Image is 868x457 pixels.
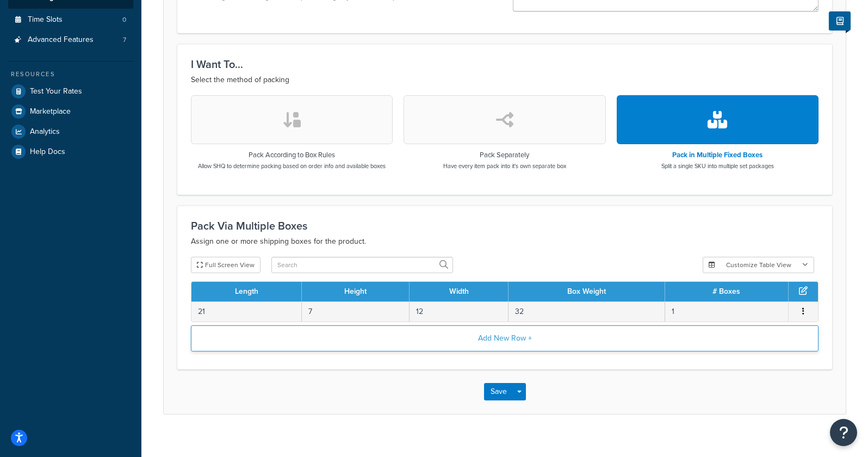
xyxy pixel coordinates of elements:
td: 21 [191,301,302,322]
td: 1 [665,301,789,322]
td: 32 [509,301,665,322]
th: Length [191,282,302,301]
button: Save [484,383,513,400]
td: 12 [410,301,509,322]
a: Analytics [8,122,133,141]
span: Analytics [30,127,60,137]
button: Show Help Docs [829,11,851,30]
th: # Boxes [665,282,789,301]
li: Time Slots [8,10,133,30]
h3: Pack Separately [443,151,566,159]
div: Resources [8,70,133,79]
h3: I Want To... [191,58,819,70]
a: Help Docs [8,142,133,162]
a: Marketplace [8,102,133,121]
span: Test Your Rates [30,87,82,96]
td: 7 [302,301,409,322]
span: Marketplace [30,107,71,116]
h3: Pack Via Multiple Boxes [191,220,819,232]
h3: Pack According to Box Rules [198,151,386,159]
button: Customize Table View [703,257,814,273]
h3: Pack in Multiple Fixed Boxes [661,151,774,159]
a: Advanced Features7 [8,30,133,50]
p: Split a single SKU into multiple set packages [661,162,774,170]
span: 7 [123,35,126,45]
button: Add New Row + [191,325,819,351]
p: Have every item pack into it's own separate box [443,162,566,170]
th: Height [302,282,409,301]
a: Time Slots0 [8,10,133,30]
span: Time Slots [28,15,63,24]
button: Open Resource Center [830,419,857,446]
p: Allow SHQ to determine packing based on order info and available boxes [198,162,386,170]
span: Help Docs [30,147,65,157]
th: Box Weight [509,282,665,301]
input: Search [271,257,453,273]
p: Assign one or more shipping boxes for the product. [191,235,819,248]
a: Test Your Rates [8,82,133,101]
th: Width [410,282,509,301]
span: 0 [122,15,126,24]
span: Advanced Features [28,35,94,45]
p: Select the method of packing [191,73,819,87]
li: Advanced Features [8,30,133,50]
button: Full Screen View [191,257,261,273]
